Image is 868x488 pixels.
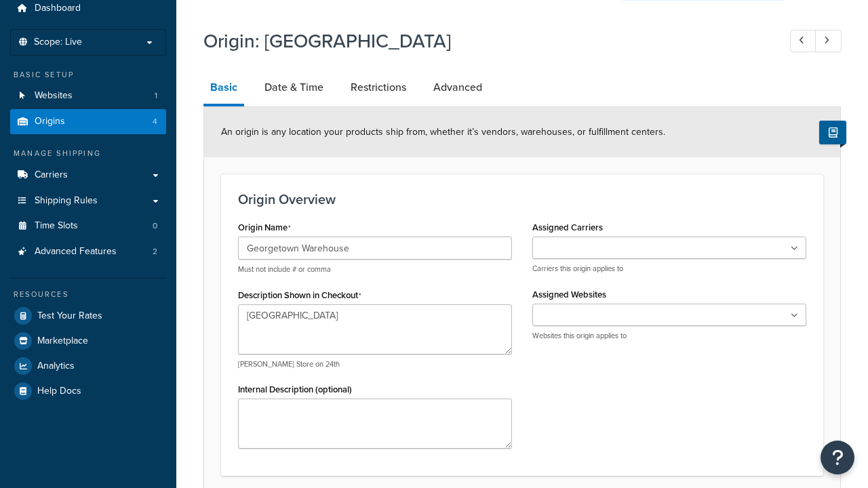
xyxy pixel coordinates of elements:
a: Marketplace [10,329,166,353]
span: Marketplace [37,335,88,347]
span: Time Slots [35,220,78,232]
li: Origins [10,109,166,134]
li: Advanced Features [10,239,166,264]
span: Advanced Features [35,246,117,258]
a: Shipping Rules [10,188,166,213]
span: Analytics [37,361,75,372]
button: Show Help Docs [819,121,846,144]
span: 0 [153,220,157,232]
a: Test Your Rates [10,304,166,328]
div: Basic Setup [10,69,166,81]
span: 2 [153,246,157,258]
a: Advanced [427,71,489,104]
h3: Origin Overview [238,192,806,207]
label: Internal Description (optional) [238,384,352,394]
a: Time Slots0 [10,213,166,239]
label: Assigned Websites [532,289,606,300]
span: Help Docs [37,386,81,397]
label: Origin Name [238,222,291,233]
p: Carriers this origin applies to [532,264,806,274]
span: Test Your Rates [37,310,102,322]
span: Origins [35,116,65,127]
label: Description Shown in Checkout [238,290,361,301]
span: Websites [35,90,73,102]
a: Basic [203,71,244,106]
span: Scope: Live [34,37,82,48]
a: Restrictions [344,71,413,104]
span: 4 [153,116,157,127]
a: Help Docs [10,379,166,403]
textarea: [GEOGRAPHIC_DATA] [238,304,512,354]
a: Next Record [815,30,842,52]
span: Carriers [35,169,68,181]
a: Origins4 [10,109,166,134]
span: An origin is any location your products ship from, whether it’s vendors, warehouses, or fulfillme... [221,125,665,139]
a: Analytics [10,354,166,378]
div: Resources [10,289,166,300]
p: Websites this origin applies to [532,331,806,341]
p: Must not include # or comma [238,264,512,274]
li: Time Slots [10,213,166,239]
li: Websites [10,83,166,108]
a: Previous Record [790,30,816,52]
span: 1 [155,90,157,102]
h1: Origin: [GEOGRAPHIC_DATA] [203,28,765,54]
a: Advanced Features2 [10,239,166,264]
p: [PERSON_NAME] Store on 24th [238,359,512,369]
a: Date & Time [258,71,330,104]
label: Assigned Carriers [532,222,603,232]
div: Manage Shipping [10,148,166,159]
span: Dashboard [35,3,81,14]
a: Websites1 [10,83,166,108]
span: Shipping Rules [35,195,98,207]
button: Open Resource Center [821,441,854,474]
a: Carriers [10,163,166,188]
